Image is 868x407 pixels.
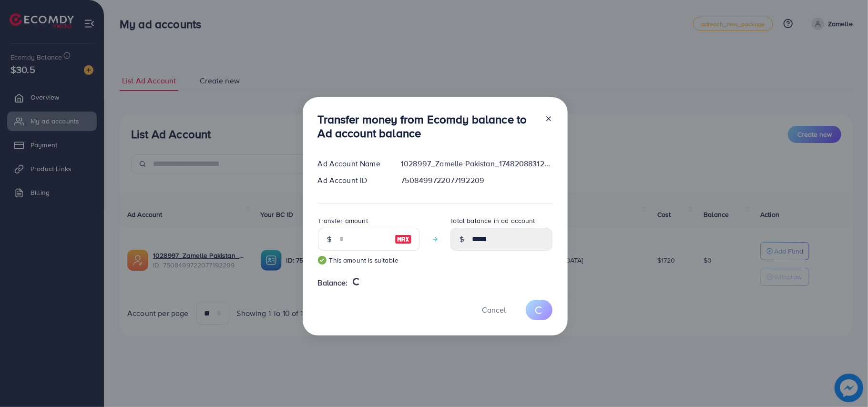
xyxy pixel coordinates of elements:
[393,158,560,169] div: 1028997_Zamelle Pakistan_1748208831279
[318,255,420,265] small: This amount is suitable
[318,216,368,225] label: Transfer amount
[310,158,394,169] div: Ad Account Name
[318,277,348,288] span: Balance:
[310,175,394,186] div: Ad Account ID
[318,256,327,265] img: guide
[393,175,560,186] div: 7508499722077192209
[470,300,518,320] button: Cancel
[318,112,537,140] h3: Transfer money from Ecomdy balance to Ad account balance
[482,305,506,315] span: Cancel
[395,234,412,245] img: image
[450,216,535,225] label: Total balance in ad account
